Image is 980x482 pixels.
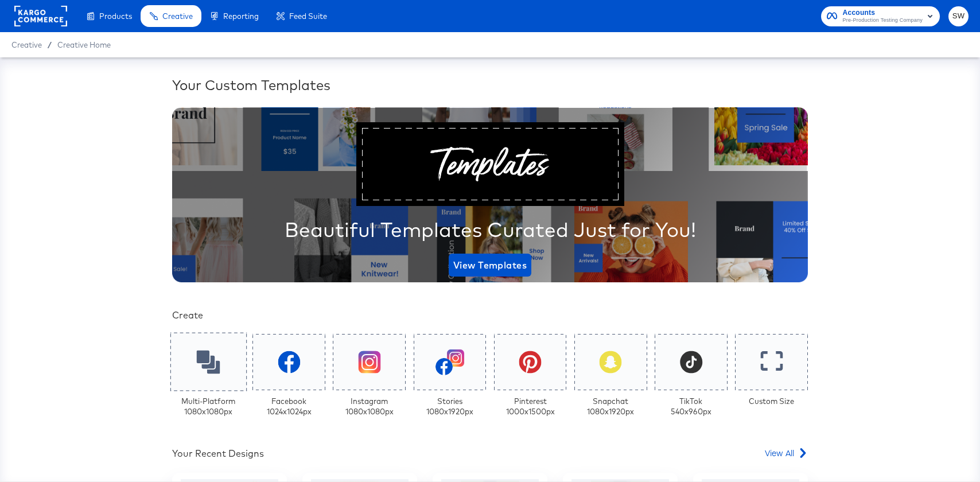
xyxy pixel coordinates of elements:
span: SW [953,10,964,23]
span: View Templates [453,257,527,273]
div: TikTok 540 x 960 px [671,396,711,417]
a: View All [765,447,808,464]
span: Products [99,11,132,21]
button: SW [948,6,969,26]
div: Stories 1080 x 1920 px [426,396,473,417]
span: Feed Suite [289,11,327,21]
div: Facebook 1024 x 1024 px [267,396,312,417]
div: Create [172,309,808,322]
a: Creative Home [57,40,111,49]
span: Creative [11,40,42,49]
div: Beautiful Templates Curated Just for You! [285,215,696,244]
span: Accounts [843,7,923,19]
button: AccountsPre-Production Testing Company [821,6,940,26]
div: Instagram 1080 x 1080 px [345,396,394,417]
div: Your Recent Designs [172,447,264,460]
span: View All [765,447,794,458]
div: Your Custom Templates [172,75,808,95]
span: / [42,40,57,49]
div: Snapchat 1080 x 1920 px [587,396,634,417]
button: View Templates [449,254,531,277]
span: Pre-Production Testing Company [843,16,923,25]
span: Creative [162,11,193,21]
div: Multi-Platform 1080 x 1080 px [181,396,235,417]
div: Custom Size [749,396,794,407]
span: Reporting [223,11,259,21]
div: Pinterest 1000 x 1500 px [506,396,555,417]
